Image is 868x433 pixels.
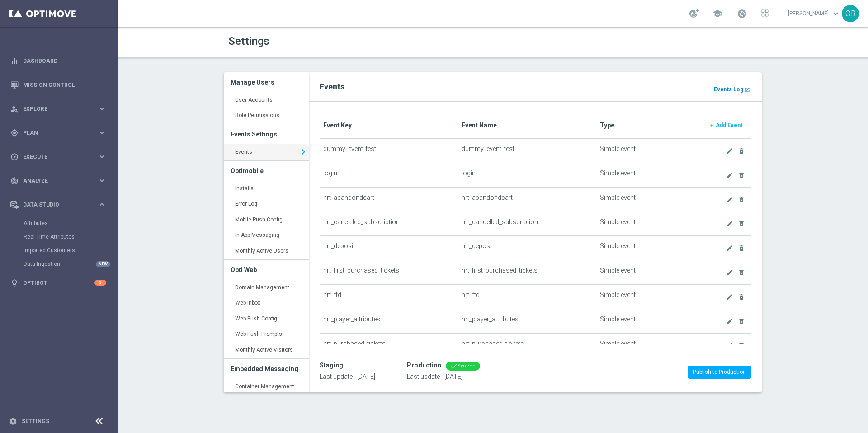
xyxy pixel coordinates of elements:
div: Imported Customers [24,244,117,257]
i: keyboard_arrow_right [98,104,106,113]
i: create [726,172,733,179]
a: Data Ingestion [24,260,94,268]
div: Staging [320,362,343,369]
p: Last update [320,372,375,381]
a: Error Log [224,196,309,212]
td: nrt_abandondcart [320,187,458,212]
div: 3 [94,280,106,286]
td: dummy_event_test [320,138,458,163]
td: nrt_player_attributes [458,309,596,333]
i: equalizer [10,57,19,65]
td: Simple event [596,309,700,333]
span: Plan [23,130,98,136]
td: nrt_purchased_tickets [320,333,458,358]
i: keyboard_arrow_right [98,200,106,209]
i: play_circle_outline [10,153,19,161]
a: Installs [224,181,309,197]
div: track_changes Analyze keyboard_arrow_right [10,177,107,184]
td: nrt_abandondcart [458,187,596,212]
i: delete_forever [738,269,745,276]
a: User Accounts [224,92,309,108]
div: Production [407,362,441,369]
div: Optibot [10,271,106,295]
i: delete_forever [738,293,745,301]
span: Synced [458,363,476,369]
i: delete_forever [738,147,745,155]
div: Explore [10,105,98,113]
td: login [320,163,458,188]
h3: Optimobile [231,161,302,181]
td: nrt_first_purchased_tickets [320,260,458,285]
a: Real-Time Attributes [24,233,94,240]
i: keyboard_arrow_right [298,145,309,159]
i: create [726,245,733,252]
div: person_search Explore keyboard_arrow_right [10,105,107,113]
td: Simple event [596,236,700,260]
td: nrt_first_purchased_tickets [458,260,596,285]
a: Events [224,144,309,160]
span: Explore [23,106,98,112]
div: Attributes [24,216,117,230]
a: Role Permissions [224,108,309,124]
td: Simple event [596,212,700,236]
h1: Settings [228,35,486,48]
div: Execute [10,153,98,161]
i: delete_forever [738,318,745,325]
a: Monthly Active Visitors [224,342,309,358]
td: nrt_ftd [320,284,458,309]
td: Simple event [596,163,700,188]
td: Simple event [596,284,700,309]
i: track_changes [10,177,19,185]
div: Plan [10,129,98,137]
a: Domain Management [224,280,309,296]
i: gps_fixed [10,129,19,137]
a: Web Push Config [224,311,309,327]
a: Mobile Push Config [224,212,309,228]
b: Add Event [716,122,742,128]
td: nrt_cancelled_subscription [320,212,458,236]
a: Optibot [23,271,94,295]
div: Dashboard [10,49,106,73]
a: Container Management [224,379,309,395]
div: Real-Time Attributes [24,230,117,244]
i: done [450,362,458,370]
i: keyboard_arrow_right [98,176,106,185]
button: play_circle_outline Execute keyboard_arrow_right [10,153,107,160]
div: NEW [96,261,110,267]
h3: Manage Users [231,72,302,92]
button: gps_fixed Plan keyboard_arrow_right [10,129,107,136]
th: Event Key [320,113,458,138]
i: create [726,196,733,203]
th: Event Name [458,113,596,138]
td: nrt_player_attributes [320,309,458,333]
i: delete_forever [738,220,745,227]
td: nrt_ftd [458,284,596,309]
button: equalizer Dashboard [10,57,107,65]
div: Data Studio keyboard_arrow_right [10,201,107,208]
div: Mission Control [10,81,107,89]
i: create [726,293,733,301]
span: school [712,9,722,19]
div: Mission Control [10,73,106,97]
i: create [726,269,733,276]
b: Events Log [714,86,743,93]
a: Dashboard [23,49,106,73]
td: Simple event [596,333,700,358]
td: dummy_event_test [458,138,596,163]
i: create [726,220,733,227]
i: create [726,342,733,349]
td: Simple event [596,260,700,285]
i: create [726,147,733,155]
i: keyboard_arrow_right [98,152,106,161]
a: Web Inbox [224,295,309,311]
a: Mission Control [23,73,106,97]
td: nrt_deposit [320,236,458,260]
a: Monthly Active Users [224,243,309,259]
i: delete_forever [738,245,745,252]
button: Publish to Production [688,366,751,378]
i: lightbulb [10,279,19,287]
td: nrt_deposit [458,236,596,260]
